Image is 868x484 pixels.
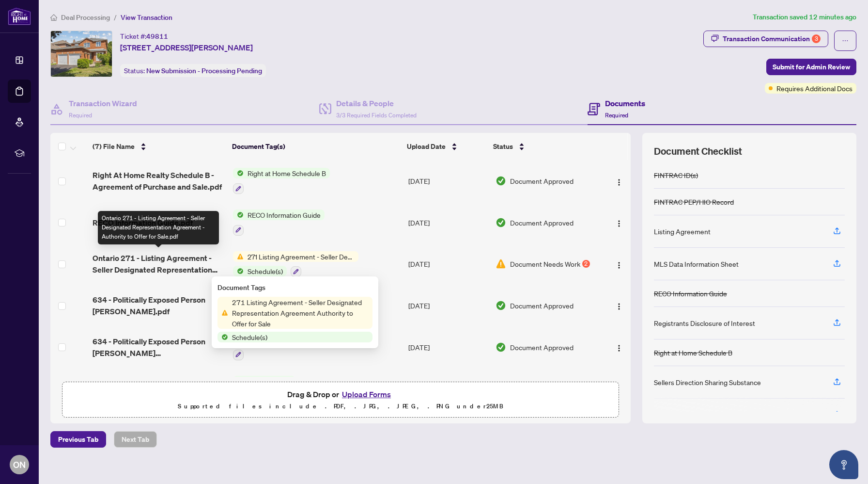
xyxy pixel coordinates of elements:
[98,211,219,244] div: Ontario 271 - Listing Agreement - Seller Designated Representation Agreement - Authority to Offer...
[611,215,627,230] button: Logo
[723,31,821,47] div: Transaction Communication
[93,217,193,228] span: RECO Information Guide.pdf
[244,266,287,276] span: Schedule(s)
[61,13,110,22] span: Deal Processing
[496,217,506,228] img: Document Status
[339,388,394,401] button: Upload Forms
[69,112,92,119] span: Required
[776,83,852,94] span: Requires Additional Docs
[654,196,734,207] div: FINTRAC PEP/HIO Record
[69,97,137,109] h4: Transaction Wizard
[654,226,711,237] div: Listing Agreement
[228,133,403,160] th: Document Tag(s)
[233,168,244,178] img: Status Icon
[244,251,358,262] span: 271 Listing Agreement - Seller Designated Representation Agreement Authority to Offer for Sale
[605,112,628,119] span: Required
[146,32,168,41] span: 49811
[287,388,394,401] span: Drag & Drop or
[228,332,271,342] span: Schedule(s)
[68,401,613,412] p: Supported files include .PDF, .JPG, .JPEG, .PNG under 25 MB
[615,303,623,310] img: Logo
[404,285,491,326] td: [DATE]
[812,34,821,43] div: 3
[121,13,172,22] span: View Transaction
[404,202,491,243] td: [DATE]
[404,326,491,368] td: [DATE]
[510,300,573,311] span: Document Approved
[233,376,244,387] img: Status Icon
[233,210,244,220] img: Status Icon
[496,342,506,353] img: Document Status
[654,318,755,328] div: Registrants Disclosure of Interest
[217,307,228,318] img: Status Icon
[611,298,627,313] button: Logo
[244,168,330,178] span: Right at Home Schedule B
[496,176,506,186] img: Document Status
[510,176,573,186] span: Document Approved
[493,141,513,152] span: Status
[244,210,325,220] span: RECO Information Guide
[403,133,489,160] th: Upload Date
[753,12,856,23] article: Transaction saved 12 minutes ago
[120,42,253,53] span: [STREET_ADDRESS][PERSON_NAME]
[8,7,31,25] img: logo
[114,12,117,23] li: /
[829,450,858,479] button: Open asap
[114,431,157,448] button: Next Tab
[766,59,856,75] button: Submit for Admin Review
[217,282,372,293] div: Document Tags
[93,336,225,359] span: 634 - Politically Exposed Person [PERSON_NAME][GEOGRAPHIC_DATA]pdf
[654,288,727,299] div: RECO Information Guide
[50,431,106,448] button: Previous Tab
[120,64,266,77] div: Status:
[615,220,623,227] img: Logo
[233,210,325,236] button: Status IconRECO Information Guide
[654,258,739,269] div: MLS Data Information Sheet
[611,256,627,272] button: Logo
[51,31,112,77] img: IMG-E12367789_1.jpg
[93,141,135,152] span: (7) File Name
[605,97,645,109] h4: Documents
[228,297,372,329] span: 271 Listing Agreement - Seller Designated Representation Agreement Authority to Offer for Sale
[217,332,228,342] img: Status Icon
[233,266,244,276] img: Status Icon
[615,178,623,186] img: Logo
[93,294,225,317] span: 634 - Politically Exposed Person [PERSON_NAME].pdf
[407,141,446,152] span: Upload Date
[654,347,732,358] div: Right at Home Schedule B
[703,31,828,47] button: Transaction Communication3
[510,258,580,269] span: Document Needs Work
[654,145,742,158] span: Document Checklist
[146,66,262,75] span: New Submission - Processing Pending
[120,31,168,42] div: Ticket #:
[510,342,573,353] span: Document Approved
[615,261,623,269] img: Logo
[50,14,57,21] span: home
[842,37,849,44] span: ellipsis
[654,377,761,387] div: Sellers Direction Sharing Substance
[336,97,417,109] h4: Details & People
[489,133,597,160] th: Status
[404,160,491,202] td: [DATE]
[654,170,698,180] div: FINTRAC ID(s)
[611,339,627,355] button: Logo
[615,344,623,352] img: Logo
[13,458,26,471] span: ON
[62,382,619,418] span: Drag & Drop orUpload FormsSupported files include .PDF, .JPG, .JPEG, .PNG under25MB
[233,168,330,194] button: Status IconRight at Home Schedule B
[404,243,491,285] td: [DATE]
[58,432,98,447] span: Previous Tab
[93,252,225,275] span: Ontario 271 - Listing Agreement - Seller Designated Representation Agreement - Authority to Offer...
[233,251,358,277] button: Status Icon271 Listing Agreement - Seller Designated Representation Agreement Authority to Offer ...
[611,173,627,189] button: Logo
[93,169,225,193] span: Right At Home Realty Schedule B - Agreement of Purchase and Sale.pdf
[496,300,506,311] img: Document Status
[510,217,573,228] span: Document Approved
[233,251,244,262] img: Status Icon
[336,112,417,119] span: 3/3 Required Fields Completed
[404,368,491,410] td: [DATE]
[582,260,590,268] div: 2
[244,376,295,387] span: FINTRAC ID(s)
[233,376,295,402] button: Status IconFINTRAC ID(s)
[89,133,229,160] th: (7) File Name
